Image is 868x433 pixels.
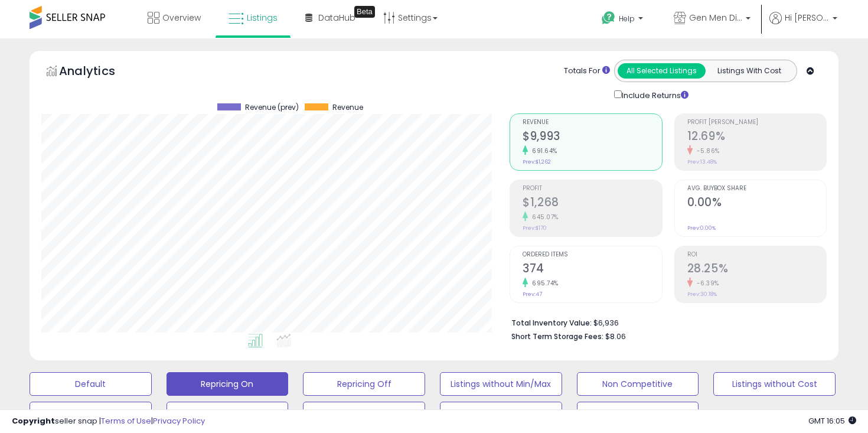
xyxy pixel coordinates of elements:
span: Profit [523,185,661,192]
button: suppressed [303,402,425,425]
small: Prev: 47 [523,291,542,298]
a: Hi [PERSON_NAME] [769,12,837,38]
small: Prev: 30.18% [687,291,717,298]
strong: Copyright [12,415,55,427]
span: DataHub [318,12,355,24]
small: Prev: 13.48% [687,158,717,165]
span: $8.06 [605,331,626,342]
button: Deactivated & In Stock [30,402,152,425]
span: Profit [PERSON_NAME] [687,119,826,126]
span: Listings [247,12,278,24]
button: All Selected Listings [618,63,706,79]
a: Help [592,2,655,38]
small: 645.07% [528,213,559,222]
li: $6,936 [511,315,818,329]
a: Terms of Use [101,415,151,427]
b: Short Term Storage Fees: [511,331,603,341]
small: Prev: $170 [523,224,547,232]
button: Repricing On [167,372,289,396]
span: ROI [687,252,826,258]
span: Revenue [332,103,363,112]
span: 2025-08-15 16:05 GMT [808,415,856,427]
span: Revenue [523,119,661,126]
button: Listings without Cost [713,372,836,396]
h2: 0.00% [687,196,826,211]
button: new view [167,402,289,425]
small: Prev: $1,262 [523,158,551,165]
h2: 28.25% [687,262,826,278]
button: Non Competitive [577,372,699,396]
span: Avg. Buybox Share [687,185,826,192]
div: seller snap | | [12,416,205,427]
a: Privacy Policy [153,415,205,427]
h2: $1,268 [523,196,661,211]
h5: Analytics [59,63,138,82]
button: Listings With Cost [705,63,793,79]
span: Revenue (prev) [245,103,299,112]
div: Include Returns [605,88,703,102]
div: Tooltip anchor [354,6,375,18]
button: Low Inv Fee [577,402,699,425]
span: Ordered Items [523,252,661,258]
i: Get Help [601,11,616,25]
h2: $9,993 [523,129,661,145]
small: -6.39% [693,279,719,288]
h2: 12.69% [687,129,826,145]
small: 691.64% [528,146,557,155]
button: ORDERS [440,402,562,425]
button: Repricing Off [303,372,425,396]
div: Totals For [564,66,610,77]
button: Default [30,372,152,396]
span: Hi [PERSON_NAME] [785,12,829,24]
h2: 374 [523,262,661,278]
small: -5.86% [693,146,720,155]
span: Overview [162,12,201,24]
button: Listings without Min/Max [440,372,562,396]
span: Help [619,14,635,24]
small: Prev: 0.00% [687,224,716,232]
b: Total Inventory Value: [511,318,592,328]
small: 695.74% [528,279,559,288]
span: Gen Men Distributor [689,12,742,24]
